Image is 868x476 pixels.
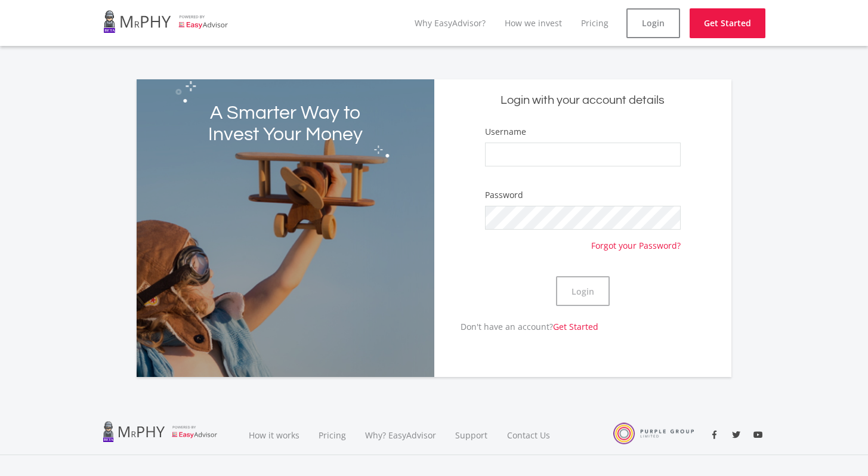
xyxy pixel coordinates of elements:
a: Forgot your Password? [591,230,681,252]
label: Username [485,126,526,138]
a: Get Started [553,321,598,332]
h5: Login with your account details [443,92,723,109]
a: How we invest [505,17,562,29]
button: Login [556,276,610,306]
a: Why EasyAdvisor? [415,17,486,29]
a: How it works [239,415,309,455]
a: Why? EasyAdvisor [356,415,446,455]
a: Pricing [309,415,356,455]
a: Get Started [690,8,765,38]
a: Login [626,8,680,38]
a: Support [446,415,498,455]
label: Password [485,189,523,201]
a: Contact Us [498,415,561,455]
a: Pricing [581,17,608,29]
p: Don't have an account? [434,320,599,333]
h2: A Smarter Way to Invest Your Money [196,103,375,146]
